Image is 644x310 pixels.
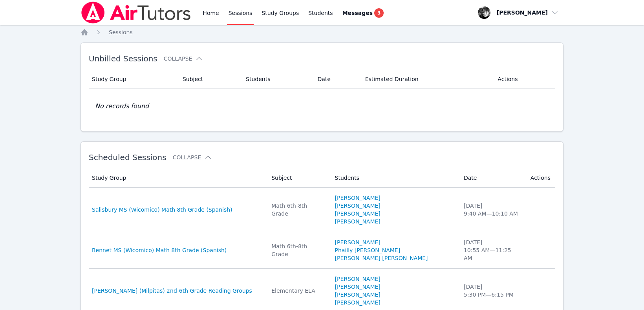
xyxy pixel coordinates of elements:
[335,218,381,225] a: [PERSON_NAME]
[335,210,381,218] a: [PERSON_NAME]
[241,70,313,89] th: Students
[173,153,212,161] button: Collapse
[335,202,381,210] a: [PERSON_NAME]
[526,168,555,188] th: Actions
[335,291,381,299] a: [PERSON_NAME]
[335,275,381,283] a: [PERSON_NAME]
[178,70,241,89] th: Subject
[335,246,401,254] a: Phailly [PERSON_NAME]
[313,70,360,89] th: Date
[360,70,493,89] th: Estimated Duration
[109,29,133,35] span: Sessions
[335,194,381,202] a: [PERSON_NAME]
[464,283,521,299] div: [DATE] 5:30 PM — 6:15 PM
[464,202,521,218] div: [DATE] 9:40 AM — 10:10 AM
[271,202,325,218] div: Math 6th-8th Grade
[342,9,373,17] span: Messages
[109,28,133,36] a: Sessions
[89,89,555,124] td: No records found
[330,168,459,188] th: Students
[271,242,325,258] div: Math 6th-8th Grade
[335,299,381,306] a: [PERSON_NAME]
[92,246,227,254] a: Bennet MS (Wicomico) Math 8th Grade (Spanish)
[335,283,381,291] a: [PERSON_NAME]
[464,238,521,262] div: [DATE] 10:55 AM — 11:25 AM
[459,168,526,188] th: Date
[164,55,203,63] button: Collapse
[374,8,384,18] span: 3
[335,254,428,262] a: [PERSON_NAME] [PERSON_NAME]
[267,168,330,188] th: Subject
[89,168,267,188] th: Study Group
[80,28,563,36] nav: Breadcrumb
[92,206,232,214] a: Salisbury MS (Wicomico) Math 8th Grade (Spanish)
[335,238,381,246] a: [PERSON_NAME]
[271,287,325,295] div: Elementary ELA
[89,54,157,63] span: Unbilled Sessions
[89,70,178,89] th: Study Group
[493,70,555,89] th: Actions
[92,287,252,295] a: [PERSON_NAME] (Milpitas) 2nd-6th Grade Reading Groups
[89,188,555,232] tr: Salisbury MS (Wicomico) Math 8th Grade (Spanish)Math 6th-8th Grade[PERSON_NAME][PERSON_NAME][PERS...
[89,232,555,269] tr: Bennet MS (Wicomico) Math 8th Grade (Spanish)Math 6th-8th Grade[PERSON_NAME]Phailly [PERSON_NAME]...
[89,153,166,162] span: Scheduled Sessions
[80,2,192,24] img: Air Tutors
